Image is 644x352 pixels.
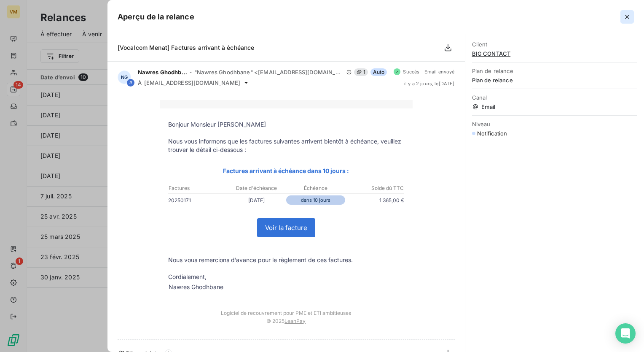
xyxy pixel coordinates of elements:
[228,184,286,192] p: Date d'échéance
[138,79,142,86] span: À
[160,301,413,316] td: Logiciel de recouvrement pour PME et ETI ambitieuses
[370,68,387,76] span: Auto
[472,41,637,48] span: Client
[168,256,404,264] p: Nous vous remercions d’avance pour le règlement de ces factures.
[160,316,413,333] td: © 2025
[168,196,227,205] p: 20250171
[118,44,255,51] span: [Vocalcom Menat] Factures arrivant à échéance
[168,273,404,281] p: Cordialement,
[118,70,131,84] div: NG
[138,69,187,76] span: Nawres Ghodhbane
[286,195,345,205] p: dans 10 jours
[284,318,306,324] a: LeanPay
[354,68,368,76] span: 1
[472,103,637,110] span: Email
[403,69,454,74] span: Succès - Email envoyé
[472,68,637,74] span: Plan de relance
[169,283,223,291] div: Nawres Ghodhbane
[118,11,194,23] h5: Aperçu de la relance
[169,184,227,192] p: Factures
[287,184,345,192] p: Échéance
[168,120,404,129] p: Bonjour Monsieur [PERSON_NAME]
[472,94,637,101] span: Canal
[168,137,404,154] p: Nous vous informons que les factures suivantes arrivent bientôt à échéance, veuillez trouver le d...
[472,121,637,127] span: Niveau
[190,70,192,75] span: -
[346,184,404,192] p: Solde dû TTC
[168,166,404,176] p: Factures arrivant à échéance dans 10 jours :
[404,81,455,86] span: il y a 2 jours , le [DATE]
[472,77,637,84] span: Plan de relance
[477,130,507,137] span: Notification
[472,50,637,57] span: BIG CONTACT
[258,219,315,237] a: Voir la facture
[227,196,286,205] p: [DATE]
[144,79,240,86] span: [EMAIL_ADDRESS][DOMAIN_NAME]
[345,196,404,205] p: 1 365,00 €
[194,69,344,76] span: "Nawres Ghodhbane" <[EMAIL_ADDRESS][DOMAIN_NAME]>
[615,323,636,344] div: Open Intercom Messenger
